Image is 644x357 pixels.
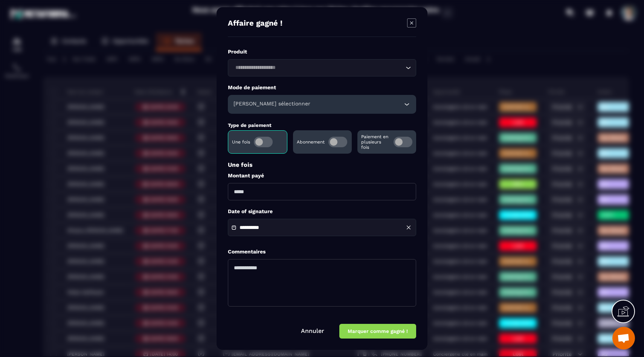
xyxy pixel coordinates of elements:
div: Ouvrir le chat [612,327,635,349]
button: Marquer comme gagné ! [339,324,416,339]
a: Annuler [301,327,324,334]
p: Abonnement [297,139,325,145]
input: Search for option [233,64,404,72]
label: Mode de paiement [228,84,416,91]
p: Une fois [228,161,416,168]
label: Commentaires [228,248,266,255]
h4: Affaire gagné ! [228,18,282,29]
label: Produit [228,48,416,55]
p: Paiement en plusieurs fois [361,134,390,150]
p: Une fois [232,139,250,145]
label: Type de paiement [228,122,272,128]
label: Montant payé [228,172,416,179]
label: Date of signature [228,208,416,215]
div: Search for option [228,59,416,76]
